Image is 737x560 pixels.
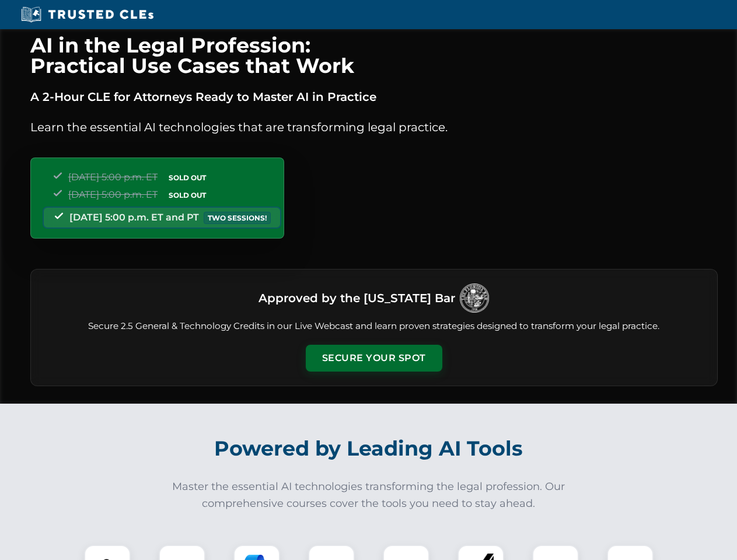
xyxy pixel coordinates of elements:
button: Secure Your Spot [306,345,442,372]
p: Master the essential AI technologies transforming the legal profession. Our comprehensive courses... [165,478,573,512]
span: [DATE] 5:00 p.m. ET [68,171,158,183]
img: Trusted CLEs [18,6,157,23]
h2: Powered by Leading AI Tools [46,428,692,469]
h3: Approved by the [US_STATE] Bar [259,288,455,309]
p: Secure 2.5 General & Technology Credits in our Live Webcast and learn proven strategies designed ... [45,320,703,333]
span: SOLD OUT [165,171,210,184]
span: SOLD OUT [165,189,210,201]
img: Logo [460,283,489,313]
span: [DATE] 5:00 p.m. ET [68,189,158,200]
p: Learn the essential AI technologies that are transforming legal practice. [30,118,718,136]
p: A 2-Hour CLE for Attorneys Ready to Master AI in Practice [30,87,718,106]
h1: AI in the Legal Profession: Practical Use Cases that Work [30,35,718,76]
